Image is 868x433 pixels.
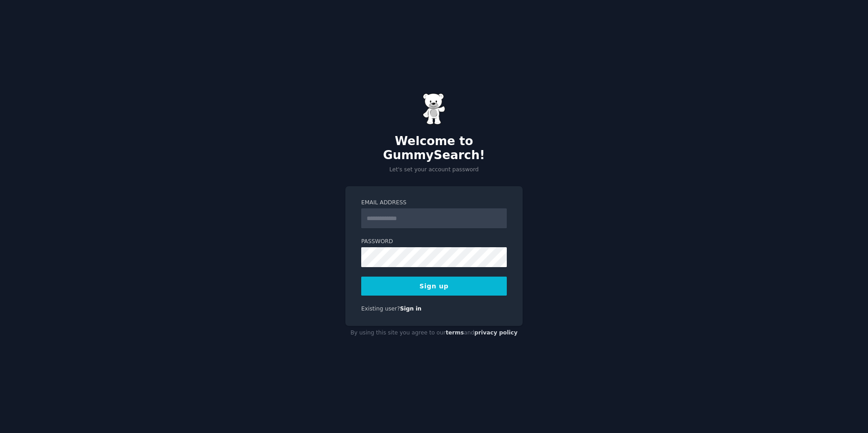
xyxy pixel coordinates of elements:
a: privacy policy [474,329,518,336]
p: Let's set your account password [345,166,523,174]
a: terms [446,329,464,336]
label: Password [361,238,507,246]
div: By using this site you agree to our and [345,326,523,340]
img: Gummy Bear [423,93,445,125]
a: Sign in [400,306,422,312]
h2: Welcome to GummySearch! [345,134,523,163]
span: Existing user? [361,306,400,312]
button: Sign up [361,277,507,296]
label: Email Address [361,199,507,207]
